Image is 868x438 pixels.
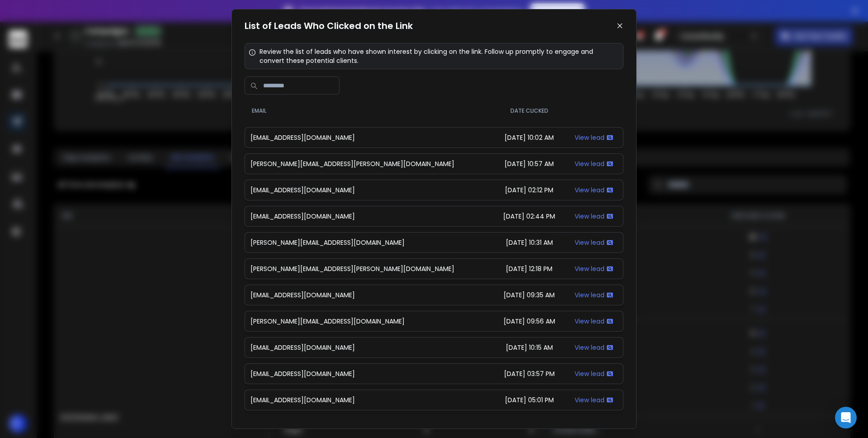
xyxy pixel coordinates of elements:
[498,264,560,273] div: [DATE] 12:18 PM
[498,369,560,378] div: [DATE] 03:57 PM
[498,186,560,195] div: [DATE] 02:12 PM
[245,153,493,174] td: [PERSON_NAME][EMAIL_ADDRESS][PERSON_NAME][DOMAIN_NAME]
[498,212,560,221] div: [DATE] 02:44 PM
[245,232,493,253] td: [PERSON_NAME][EMAIL_ADDRESS][DOMAIN_NAME]
[571,186,618,195] div: View lead
[571,343,618,352] div: View lead
[245,100,493,122] th: Email
[245,390,493,410] td: [EMAIL_ADDRESS][DOMAIN_NAME]
[571,159,618,168] div: View lead
[571,238,618,247] div: View lead
[571,395,618,405] div: View lead
[245,311,493,332] td: [PERSON_NAME][EMAIL_ADDRESS][DOMAIN_NAME]
[571,133,618,142] div: View lead
[498,317,560,326] div: [DATE] 09:56 AM
[493,100,565,122] th: Date Clicked
[571,212,618,221] div: View lead
[498,133,560,142] div: [DATE] 10:02 AM
[245,285,493,305] td: [EMAIL_ADDRESS][DOMAIN_NAME]
[498,343,560,352] div: [DATE] 10:15 AM
[571,369,618,378] div: View lead
[498,238,560,247] div: [DATE] 10:31 AM
[835,407,857,428] div: Open Intercom Messenger
[245,363,493,384] td: [EMAIL_ADDRESS][DOMAIN_NAME]
[245,258,493,279] td: [PERSON_NAME][EMAIL_ADDRESS][PERSON_NAME][DOMAIN_NAME]
[571,290,618,300] div: View lead
[245,337,493,358] td: [EMAIL_ADDRESS][DOMAIN_NAME]
[245,206,493,227] td: [EMAIL_ADDRESS][DOMAIN_NAME]
[259,47,619,65] p: Review the list of leads who have shown interest by clicking on the link. Follow up promptly to e...
[571,264,618,273] div: View lead
[245,180,493,200] td: [EMAIL_ADDRESS][DOMAIN_NAME]
[245,19,413,32] h1: List of Leads Who Clicked on the Link
[498,290,560,300] div: [DATE] 09:35 AM
[498,395,560,405] div: [DATE] 05:01 PM
[571,317,618,326] div: View lead
[498,159,560,168] div: [DATE] 10:57 AM
[245,127,493,148] td: [EMAIL_ADDRESS][DOMAIN_NAME]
